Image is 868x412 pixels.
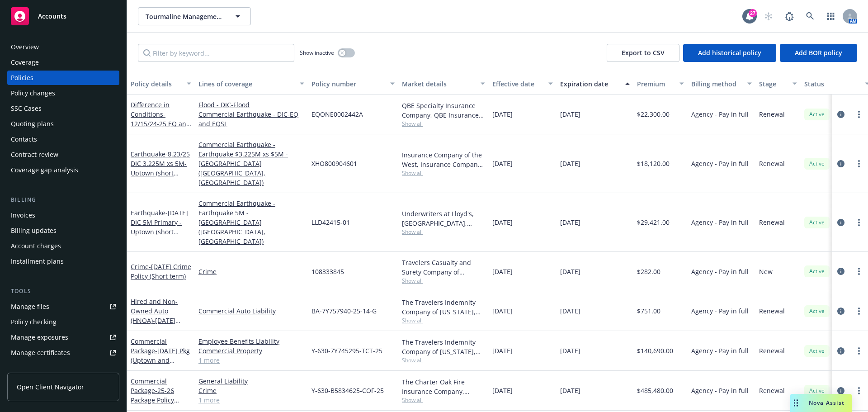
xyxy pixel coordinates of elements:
[38,13,66,20] span: Accounts
[808,267,826,275] span: Active
[683,44,776,62] button: Add historical policy
[11,208,35,223] div: Invoices
[691,159,749,168] span: Agency - Pay in full
[131,262,191,280] a: Crime
[311,386,384,395] span: Y-630-B5834625-COF-25
[854,217,864,228] a: more
[7,163,119,177] a: Coverage gap analysis
[492,159,513,168] span: [DATE]
[795,48,842,57] span: Add BOR policy
[402,317,485,324] span: Show all
[7,147,119,162] a: Contract review
[691,346,749,355] span: Agency - Pay in full
[637,386,673,395] span: $485,480.00
[195,73,308,95] button: Lines of coverage
[402,120,485,128] span: Show all
[11,86,55,100] div: Policy changes
[131,346,190,384] span: - [DATE] Pkg (Uptown and [PERSON_NAME] term)
[688,73,755,95] button: Billing method
[11,254,64,269] div: Installment plans
[131,316,185,344] span: - [DATE] HNOA (short term for all entities)
[804,79,859,89] div: Status
[808,347,826,355] span: Active
[637,79,674,89] div: Premium
[11,71,33,85] div: Policies
[759,7,778,25] a: Start snowing
[7,361,119,375] a: Manage claims
[11,299,49,314] div: Manage files
[11,117,54,131] div: Quoting plans
[402,377,485,396] div: The Charter Oak Fire Insurance Company, Travelers Insurance
[7,132,119,147] a: Contacts
[808,160,826,168] span: Active
[7,287,119,296] div: Tools
[759,346,785,355] span: Renewal
[759,79,787,89] div: Stage
[402,169,485,177] span: Show all
[11,239,61,253] div: Account charges
[835,346,846,356] a: circleInformation
[7,330,119,345] a: Manage exposures
[398,73,489,95] button: Market details
[146,12,224,21] span: Tourmaline Management LLC
[808,218,826,227] span: Active
[11,147,58,162] div: Contract review
[560,306,580,316] span: [DATE]
[402,101,485,120] div: QBE Specialty Insurance Company, QBE Insurance Group, CRC Group
[17,382,84,392] span: Open Client Navigator
[854,109,864,120] a: more
[402,298,485,317] div: The Travelers Indemnity Company of [US_STATE], Travelers Insurance
[11,55,39,70] div: Coverage
[198,355,304,365] a: 1 more
[127,73,195,95] button: Policy details
[7,71,119,85] a: Policies
[790,394,802,412] div: Drag to move
[402,258,485,277] div: Travelers Casualty and Surety Company of America, Travelers Insurance
[637,346,673,355] span: $140,690.00
[11,40,39,54] div: Overview
[7,55,119,70] a: Coverage
[560,79,620,89] div: Expiration date
[622,48,665,57] span: Export to CSV
[835,385,846,396] a: circleInformation
[780,7,798,25] a: Report a Bug
[138,44,294,62] input: Filter by keyword...
[7,86,119,100] a: Policy changes
[698,48,761,57] span: Add historical policy
[637,267,660,276] span: $282.00
[691,79,742,89] div: Billing method
[198,386,304,395] a: Crime
[11,330,68,345] div: Manage exposures
[131,262,191,280] span: - [DATE] Crime Policy (Short term)
[835,266,846,277] a: circleInformation
[198,79,294,89] div: Lines of coverage
[854,346,864,356] a: more
[637,109,670,119] span: $22,300.00
[11,163,78,177] div: Coverage gap analysis
[402,79,475,89] div: Market details
[131,297,185,344] a: Hired and Non-Owned Auto (HNOA)
[492,346,513,355] span: [DATE]
[560,346,580,355] span: [DATE]
[402,228,485,236] span: Show all
[560,267,580,276] span: [DATE]
[492,306,513,316] span: [DATE]
[759,306,785,316] span: Renewal
[7,254,119,269] a: Installment plans
[198,336,304,346] a: Employee Benefits Liability
[557,73,633,95] button: Expiration date
[198,306,304,316] a: Commercial Auto Liability
[492,386,513,395] span: [DATE]
[198,395,304,405] a: 1 more
[402,277,485,284] span: Show all
[7,315,119,329] a: Policy checking
[809,399,844,407] span: Nova Assist
[300,49,334,57] span: Show inactive
[11,315,57,329] div: Policy checking
[402,356,485,364] span: Show all
[131,150,190,187] a: Earthquake
[637,218,670,227] span: $29,421.00
[637,159,670,168] span: $18,120.00
[808,387,826,395] span: Active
